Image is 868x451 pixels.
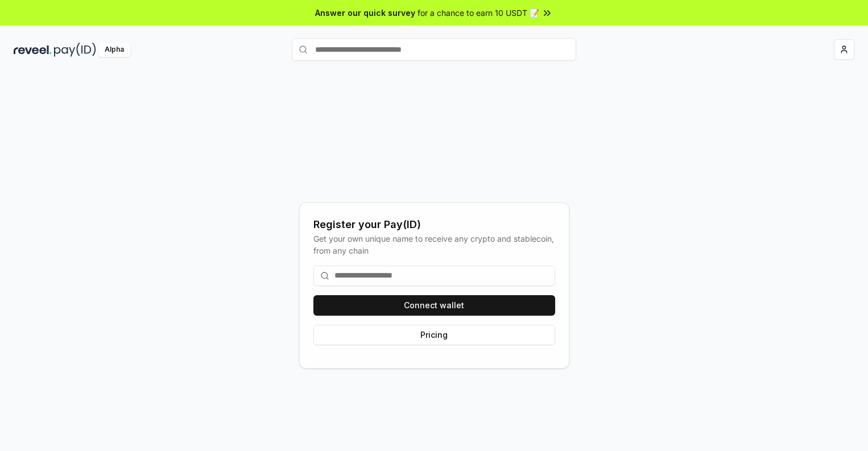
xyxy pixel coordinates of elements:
img: pay_id [54,43,96,57]
span: for a chance to earn 10 USDT 📝 [418,7,539,19]
div: Register your Pay(ID) [313,217,555,233]
button: Connect wallet [313,295,555,316]
span: Answer our quick survey [315,7,415,19]
img: reveel_dark [14,43,52,57]
div: Alpha [98,43,130,57]
button: Pricing [313,325,555,345]
div: Get your own unique name to receive any crypto and stablecoin, from any chain [313,233,555,256]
